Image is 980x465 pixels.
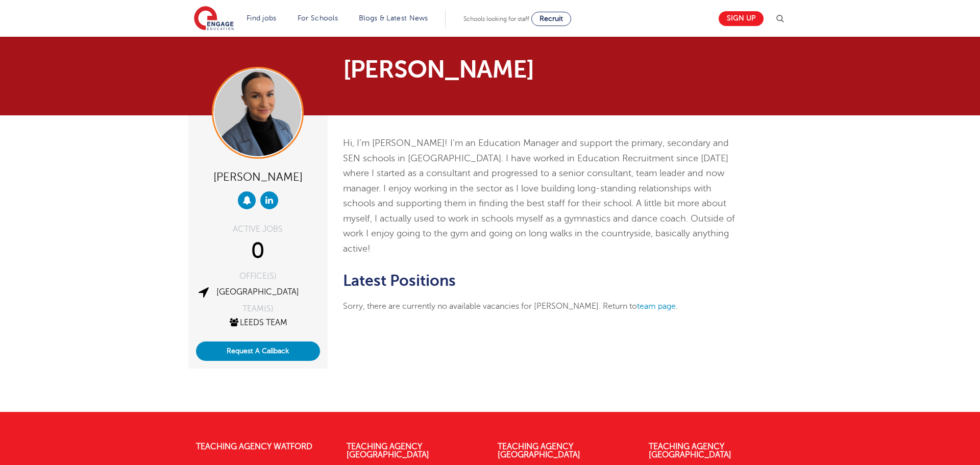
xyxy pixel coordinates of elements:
div: TEAM(S) [196,305,320,313]
a: [GEOGRAPHIC_DATA] [216,287,299,297]
p: Sorry, there are currently no available vacancies for [PERSON_NAME]. Return to . [343,300,741,313]
span: Recruit [540,15,563,22]
a: Teaching Agency Watford [196,442,312,451]
div: ACTIVE JOBS [196,225,320,233]
div: OFFICE(S) [196,272,320,280]
h1: [PERSON_NAME] [343,57,585,82]
div: 0 [196,238,320,264]
img: Engage Education [194,6,234,32]
a: Find jobs [247,14,277,22]
a: Teaching Agency [GEOGRAPHIC_DATA] [347,442,429,459]
a: Blogs & Latest News [359,14,428,22]
a: Teaching Agency [GEOGRAPHIC_DATA] [498,442,580,459]
a: Leeds Team [228,318,287,327]
span: Schools looking for staff [463,15,529,22]
button: Request A Callback [196,341,320,361]
h2: Latest Positions [343,272,741,289]
a: For Schools [298,14,338,22]
div: [PERSON_NAME] [196,166,320,186]
a: Sign up [719,11,764,26]
a: Recruit [531,12,571,26]
a: Teaching Agency [GEOGRAPHIC_DATA] [649,442,731,459]
a: team page [637,302,676,311]
p: Hi, I’m [PERSON_NAME]! I’m an Education Manager and support the primary, secondary and SEN school... [343,136,741,257]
